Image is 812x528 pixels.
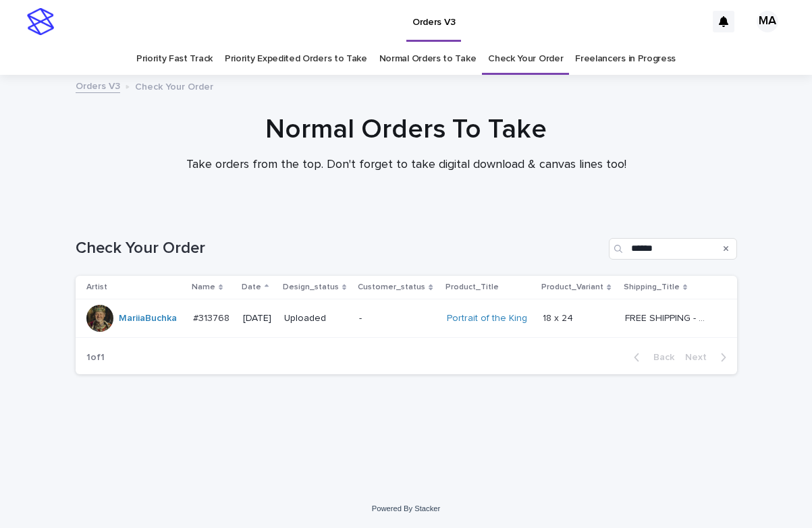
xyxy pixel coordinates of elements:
[623,351,680,363] button: Back
[543,310,576,324] p: 18 x 24
[119,313,177,324] a: MariiaBuchka
[283,280,339,295] p: Design_status
[193,310,232,324] p: #313768
[242,280,261,295] p: Date
[445,280,499,295] p: Product_Title
[76,299,737,338] tr: MariiaBuchka #313768#313768 [DATE]Uploaded-Portrait of the King 18 x 2418 x 24 FREE SHIPPING - pr...
[680,351,737,363] button: Next
[358,280,425,295] p: Customer_status
[372,504,440,512] a: Powered By Stacker
[136,158,676,173] p: Take orders from the top. Don't forget to take digital download & canvas lines too!
[27,8,54,35] img: stacker-logo-s-only.png
[575,43,676,75] a: Freelancers in Progress
[243,313,273,324] p: [DATE]
[76,239,603,258] h1: Check Your Order
[541,280,603,295] p: Product_Variant
[609,238,737,260] input: Search
[86,280,107,295] p: Artist
[624,280,680,295] p: Shipping_Title
[284,313,349,324] p: Uploaded
[359,313,436,324] p: -
[136,43,213,75] a: Priority Fast Track
[685,353,715,362] span: Next
[76,341,115,374] p: 1 of 1
[379,43,477,75] a: Normal Orders to Take
[225,43,367,75] a: Priority Expedited Orders to Take
[488,43,563,75] a: Check Your Order
[447,313,527,324] a: Portrait of the King
[625,310,712,324] p: FREE SHIPPING - preview in 1-2 business days, after your approval delivery will take 5-10 b.d.
[135,78,213,93] p: Check Your Order
[76,78,120,93] a: Orders V3
[192,280,215,295] p: Name
[76,113,737,146] h1: Normal Orders To Take
[645,353,674,362] span: Back
[757,11,778,32] div: MA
